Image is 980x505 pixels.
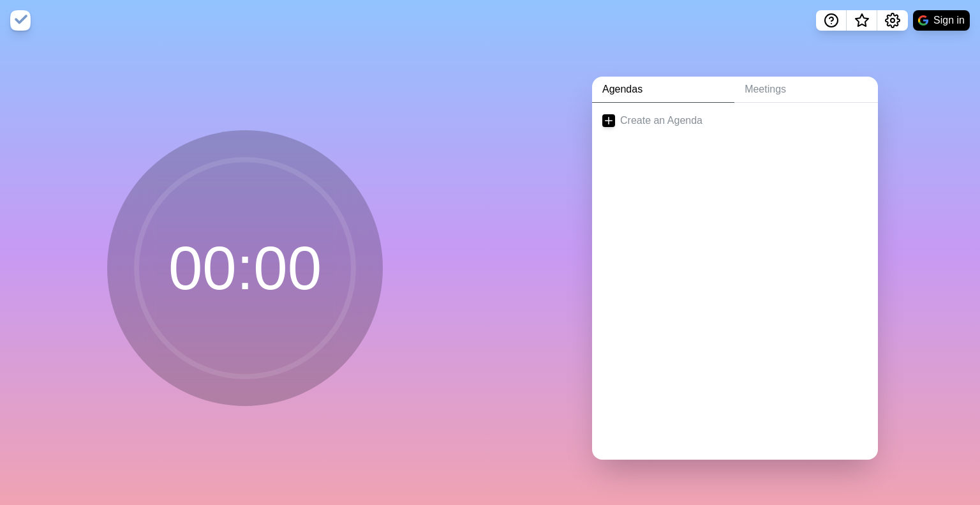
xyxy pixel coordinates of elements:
[734,77,878,103] a: Meetings
[10,10,31,31] img: timeblocks logo
[913,10,970,31] button: Sign in
[918,15,928,26] img: google logo
[592,77,734,103] a: Agendas
[877,10,908,31] button: Settings
[847,10,877,31] button: What’s new
[592,103,878,139] a: Create an Agenda
[816,10,847,31] button: Help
